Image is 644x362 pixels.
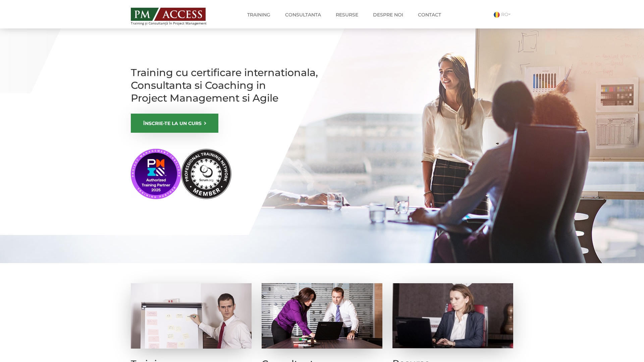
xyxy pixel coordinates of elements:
[131,149,231,199] img: PMI
[368,8,408,21] a: Despre noi
[131,114,218,133] a: ÎNSCRIE-TE LA UN CURS
[242,8,275,21] a: Training
[413,8,446,21] a: Contact
[131,21,219,25] span: Training și Consultanță în Project Management
[131,66,319,105] h1: Training cu certificare internationala, Consultanta si Coaching in Project Management si Agile
[131,8,206,21] img: PM ACCESS - Echipa traineri si consultanti certificati PMP: Narciss Popescu, Mihai Olaru, Monica ...
[494,12,500,18] img: Romana
[494,11,513,17] a: RO
[262,283,382,349] img: Consultanta
[131,283,252,349] img: Training
[131,6,219,25] a: Training și Consultanță în Project Management
[331,8,363,21] a: Resurse
[280,8,326,21] a: Consultanta
[392,283,513,348] img: Resurse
